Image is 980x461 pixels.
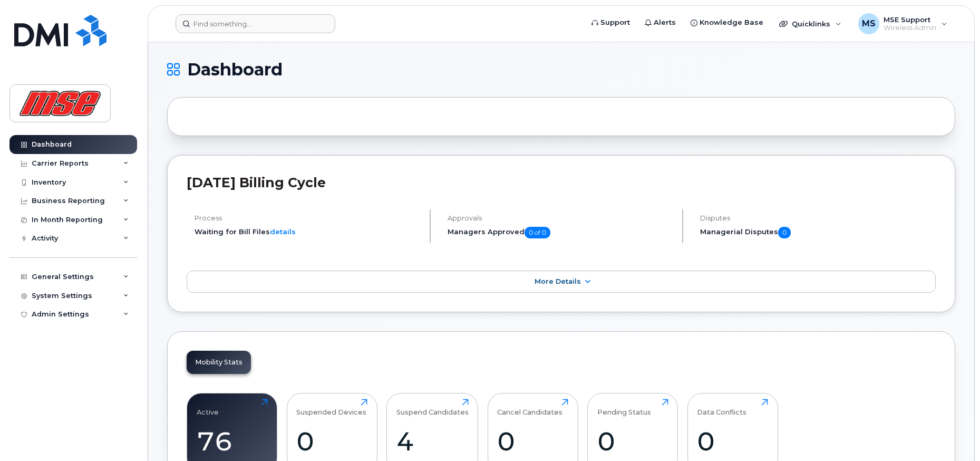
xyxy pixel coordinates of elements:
div: Suspend Candidates [396,399,469,416]
div: Data Conflicts [697,399,746,416]
h2: [DATE] Billing Cycle [187,175,936,190]
span: 0 of 0 [525,227,550,238]
span: Dashboard [187,62,283,78]
h4: Disputes [700,214,936,222]
a: details [270,227,296,236]
div: 0 [497,426,568,457]
h5: Managers Approved [448,227,674,238]
span: More Details [535,277,581,285]
h4: Approvals [448,214,674,222]
span: 0 [778,227,791,238]
li: Waiting for Bill Files [195,227,421,237]
div: Cancel Candidates [497,399,562,416]
div: 0 [296,426,367,457]
h4: Process [195,214,421,222]
div: 76 [197,426,268,457]
div: Active [197,399,219,416]
div: Pending Status [597,399,651,416]
div: 0 [697,426,768,457]
div: 4 [396,426,469,457]
h5: Managerial Disputes [700,227,936,238]
div: Suspended Devices [296,399,366,416]
div: 0 [597,426,668,457]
